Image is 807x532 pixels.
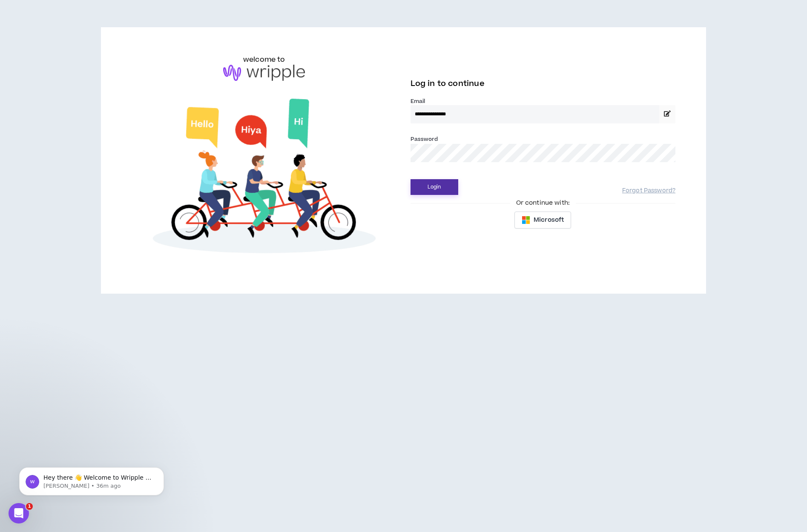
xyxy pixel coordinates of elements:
[411,78,485,89] span: Log in to continue
[534,215,564,225] span: Microsoft
[622,187,675,195] a: Forgot Password?
[411,179,458,195] button: Login
[9,503,29,523] iframe: Intercom live chat
[411,97,676,105] label: Email
[411,135,438,143] label: Password
[6,449,177,509] iframe: Intercom notifications message
[510,198,576,208] span: Or continue with:
[26,503,33,510] span: 1
[132,89,397,267] img: Welcome to Wripple
[243,54,285,65] h6: welcome to
[223,65,305,81] img: logo-brand.png
[514,212,571,229] button: Microsoft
